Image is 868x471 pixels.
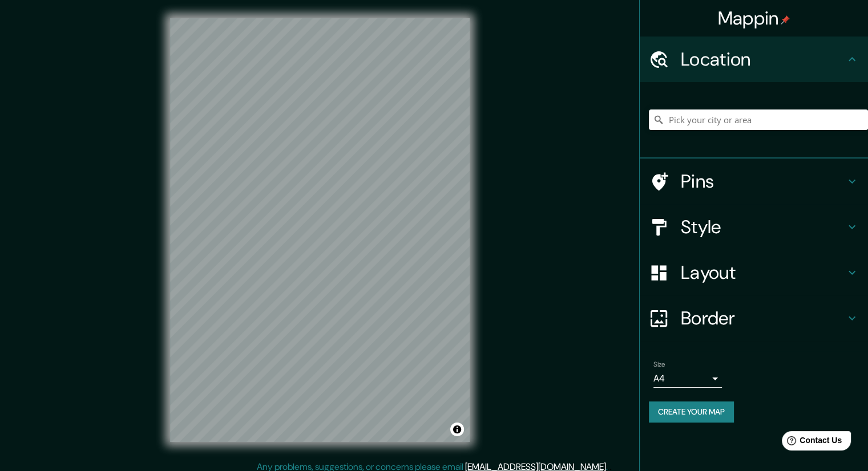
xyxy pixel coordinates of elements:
h4: Mappin [718,7,790,30]
button: Toggle attribution [450,423,464,436]
div: Pins [640,159,868,204]
h4: Style [681,216,845,238]
iframe: Help widget launcher [766,427,855,458]
div: Location [640,36,868,82]
div: Layout [640,250,868,295]
input: Pick your city or area [649,109,868,130]
button: Create your map [649,401,734,423]
h4: Pins [681,170,845,193]
div: Style [640,204,868,250]
div: A4 [653,370,722,388]
h4: Layout [681,261,845,284]
img: pin-icon.png [781,15,790,25]
canvas: Map [170,18,470,442]
h4: Location [681,48,845,71]
div: Border [640,295,868,341]
label: Size [653,360,665,370]
h4: Border [681,307,845,330]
